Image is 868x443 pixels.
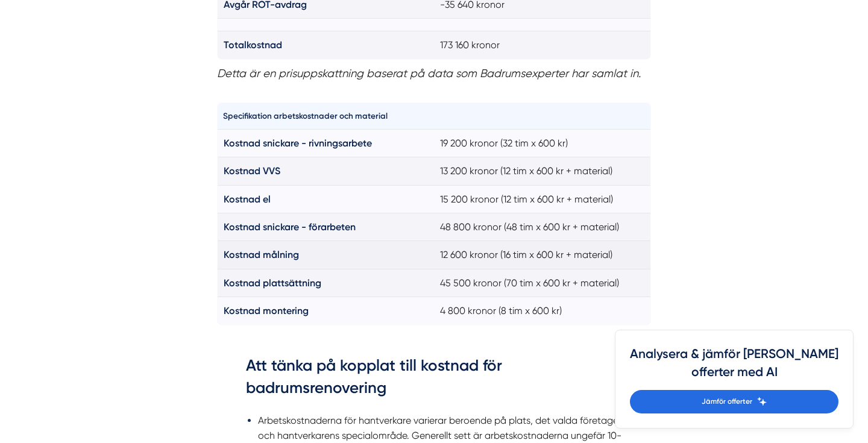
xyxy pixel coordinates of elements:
[630,390,838,413] a: Jämför offerter
[246,355,622,404] h3: Att tänka på kopplat till kostnad för badrumsrenovering
[434,213,651,241] td: 48 800 kronor (48 tim x 600 kr + material)
[224,39,282,51] strong: Totalkostnad
[224,249,299,260] strong: Kostnad målning
[630,345,838,390] h4: Analysera & jämför [PERSON_NAME] offerter med AI
[434,297,651,325] td: 4 800 kronor (8 tim x 600 kr)
[434,31,651,59] td: 173 160 kronor
[224,305,309,316] strong: Kostnad montering
[224,221,356,233] strong: Kostnad snickare - förarbeten
[217,67,641,80] em: Detta är en prisuppskattning baserat på data som Badrumsexperter har samlat in.
[702,396,752,407] span: Jämför offerter
[434,269,651,297] td: 45 500 kronor (70 tim x 600 kr + material)
[224,137,372,149] strong: Kostnad snickare - rivningsarbete
[224,277,321,289] strong: Kostnad plattsättning
[434,157,651,185] td: 13 200 kronor (12 tim x 600 kr + material)
[434,129,651,157] td: 19 200 kronor (32 tim x 600 kr)
[224,165,280,177] strong: Kostnad VVS
[434,241,651,269] td: 12 600 kronor (16 tim x 600 kr + material)
[224,193,271,205] strong: Kostnad el
[218,103,435,129] th: Specifikation arbetskostnader och material
[434,185,651,213] td: 15 200 kronor (12 tim x 600 kr + material)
